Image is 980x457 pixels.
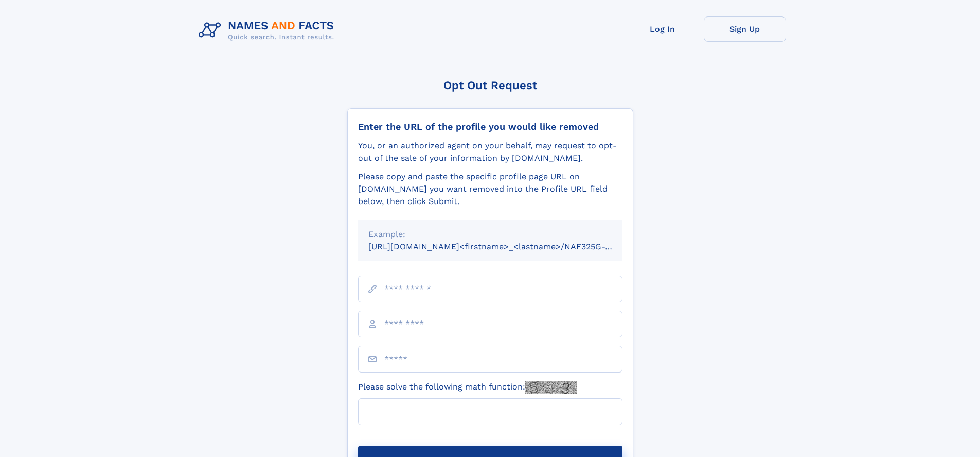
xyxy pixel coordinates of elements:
[358,140,622,164] div: You, or an authorized agent on your behalf, may request to opt-out of the sale of your informatio...
[358,171,622,208] div: Please copy and paste the specific profile page URL on [DOMAIN_NAME] you want removed into the Pr...
[621,16,704,42] a: Log In
[358,121,622,132] div: Enter the URL of the profile you would like removed
[347,79,633,92] div: Opt Out Request
[358,381,577,394] label: Please solve the following math function:
[194,16,343,44] img: Logo Names and Facts
[704,16,786,42] a: Sign Up
[368,228,612,241] div: Example:
[368,242,642,251] small: [URL][DOMAIN_NAME]<firstname>_<lastname>/NAF325G-xxxxxxxx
